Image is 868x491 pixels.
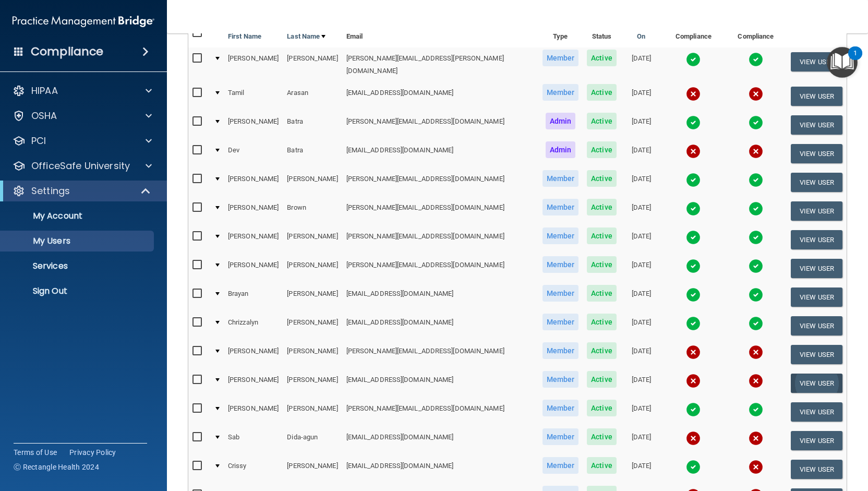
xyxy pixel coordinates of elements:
[621,82,662,111] td: [DATE]
[31,185,70,197] p: Settings
[686,345,701,360] img: cross.ca9f0e7f.svg
[587,113,617,129] span: Active
[686,402,701,417] img: tick.e7d51cea.svg
[228,30,261,43] a: First Name
[791,201,842,221] button: View User
[621,369,662,398] td: [DATE]
[853,53,857,67] div: 1
[587,227,617,244] span: Active
[542,285,579,302] span: Member
[686,288,701,302] img: tick.e7d51cea.svg
[621,139,662,168] td: [DATE]
[791,52,842,71] button: View User
[31,110,57,122] p: OSHA
[621,168,662,197] td: [DATE]
[31,44,103,59] h4: Compliance
[621,254,662,283] td: [DATE]
[791,402,842,422] button: View User
[791,460,842,479] button: View User
[688,417,855,459] iframe: Drift Widget Chat Controller
[749,259,763,273] img: tick.e7d51cea.svg
[621,197,662,225] td: [DATE]
[749,345,763,360] img: cross.ca9f0e7f.svg
[542,50,579,66] span: Member
[621,225,662,254] td: [DATE]
[587,371,617,388] span: Active
[791,115,842,135] button: View User
[749,173,763,187] img: tick.e7d51cea.svg
[542,428,579,445] span: Member
[686,230,701,245] img: tick.e7d51cea.svg
[686,460,701,474] img: tick.e7d51cea.svg
[686,431,701,446] img: cross.ca9f0e7f.svg
[749,316,763,331] img: tick.e7d51cea.svg
[224,168,283,197] td: [PERSON_NAME]
[31,135,46,147] p: PCI
[587,342,617,359] span: Active
[224,283,283,312] td: Brayan
[587,170,617,187] span: Active
[283,398,342,426] td: [PERSON_NAME]
[621,47,662,82] td: [DATE]
[749,460,763,474] img: cross.ca9f0e7f.svg
[791,288,842,307] button: View User
[13,11,154,32] img: PMB logo
[283,340,342,369] td: [PERSON_NAME]
[224,254,283,283] td: [PERSON_NAME]
[542,256,579,273] span: Member
[283,283,342,312] td: [PERSON_NAME]
[542,371,579,388] span: Member
[749,288,763,302] img: tick.e7d51cea.svg
[31,160,130,172] p: OfficeSafe University
[587,256,617,273] span: Active
[13,185,151,197] a: Settings
[749,52,763,67] img: tick.e7d51cea.svg
[686,52,701,67] img: tick.e7d51cea.svg
[542,227,579,244] span: Member
[342,398,538,426] td: [PERSON_NAME][EMAIL_ADDRESS][DOMAIN_NAME]
[283,139,342,168] td: Batra
[686,173,701,187] img: tick.e7d51cea.svg
[283,369,342,398] td: [PERSON_NAME]
[342,369,538,398] td: [EMAIL_ADDRESS][DOMAIN_NAME]
[283,455,342,484] td: [PERSON_NAME]
[342,340,538,369] td: [PERSON_NAME][EMAIL_ADDRESS][DOMAIN_NAME]
[224,197,283,225] td: [PERSON_NAME]
[7,261,149,271] p: Services
[13,110,152,122] a: OSHA
[749,374,763,388] img: cross.ca9f0e7f.svg
[342,111,538,139] td: [PERSON_NAME][EMAIL_ADDRESS][DOMAIN_NAME]
[587,141,617,158] span: Active
[542,84,579,101] span: Member
[542,400,579,416] span: Member
[686,316,701,331] img: tick.e7d51cea.svg
[587,50,617,66] span: Active
[224,225,283,254] td: [PERSON_NAME]
[587,314,617,330] span: Active
[7,236,149,246] p: My Users
[546,113,576,129] span: Admin
[283,111,342,139] td: Batra
[686,374,701,388] img: cross.ca9f0e7f.svg
[283,254,342,283] td: [PERSON_NAME]
[287,30,325,43] a: Last Name
[14,447,57,458] a: Terms of Use
[283,426,342,455] td: Dida-agun
[749,144,763,159] img: cross.ca9f0e7f.svg
[342,426,538,455] td: [EMAIL_ADDRESS][DOMAIN_NAME]
[791,345,842,364] button: View User
[621,340,662,369] td: [DATE]
[224,139,283,168] td: Dev
[224,111,283,139] td: [PERSON_NAME]
[749,87,763,101] img: cross.ca9f0e7f.svg
[749,115,763,130] img: tick.e7d51cea.svg
[749,201,763,216] img: tick.e7d51cea.svg
[686,201,701,216] img: tick.e7d51cea.svg
[749,402,763,417] img: tick.e7d51cea.svg
[342,197,538,225] td: [PERSON_NAME][EMAIL_ADDRESS][DOMAIN_NAME]
[342,139,538,168] td: [EMAIL_ADDRESS][DOMAIN_NAME]
[342,82,538,111] td: [EMAIL_ADDRESS][DOMAIN_NAME]
[224,398,283,426] td: [PERSON_NAME]
[791,144,842,163] button: View User
[686,144,701,159] img: cross.ca9f0e7f.svg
